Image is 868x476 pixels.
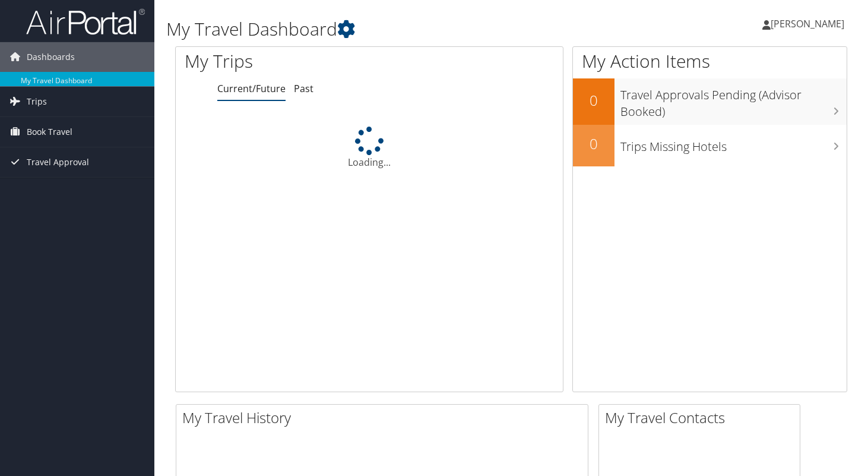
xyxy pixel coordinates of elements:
[185,49,392,74] h1: My Trips
[620,81,847,120] h3: Travel Approvals Pending (Advisor Booked)
[771,17,844,30] span: [PERSON_NAME]
[573,90,614,111] h2: 0
[573,125,847,166] a: 0Trips Missing Hotels
[217,82,286,95] a: Current/Future
[176,127,563,169] div: Loading...
[605,408,800,428] h2: My Travel Contacts
[27,117,72,147] span: Book Travel
[27,147,89,177] span: Travel Approval
[27,87,47,116] span: Trips
[26,8,145,36] img: airportal-logo.png
[573,78,847,124] a: 0Travel Approvals Pending (Advisor Booked)
[573,49,847,74] h1: My Action Items
[620,133,847,155] h3: Trips Missing Hotels
[762,6,856,42] a: [PERSON_NAME]
[27,42,75,72] span: Dashboards
[182,408,588,428] h2: My Travel History
[166,17,626,42] h1: My Travel Dashboard
[294,82,313,95] a: Past
[573,134,614,154] h2: 0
